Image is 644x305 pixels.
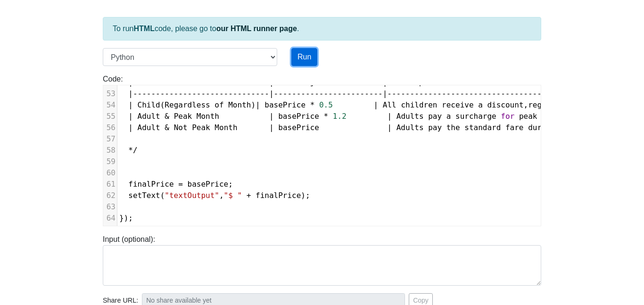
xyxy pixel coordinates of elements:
div: To run code, please go to . [103,17,541,41]
span: ( ) , . [119,100,624,109]
span: + [247,191,251,200]
span: basePrice [278,112,319,121]
span: children [401,100,437,109]
span: Peak [174,112,192,121]
span: ; [119,180,233,189]
span: Month [197,112,219,121]
span: . [119,112,578,121]
span: . [119,123,637,132]
button: Run [291,48,317,66]
a: our HTML runner page [216,25,297,33]
span: Adult [138,123,160,132]
div: 53 [103,88,117,99]
span: }); [119,214,133,223]
span: "textOutput" [165,191,219,200]
span: | [374,100,379,109]
span: peak [519,112,537,121]
span: receive [442,100,473,109]
span: fare [505,123,524,132]
span: finalPrice [128,180,173,189]
span: Child [138,100,160,109]
div: 56 [103,122,117,133]
span: All [383,100,396,109]
span: & [165,112,169,121]
span: for [501,112,514,121]
span: 1.2 [333,112,347,121]
span: Adult [138,112,160,121]
div: 59 [103,156,117,167]
span: standard [464,123,501,132]
span: during [528,123,555,132]
span: basePrice [188,180,229,189]
span: setText [128,191,160,200]
span: | [128,100,133,109]
div: 63 [103,201,117,213]
span: Month [215,123,237,132]
span: basePrice [278,123,319,132]
span: regardless [528,100,573,109]
div: 58 [103,145,117,156]
span: | [269,123,274,132]
span: "$ " [224,191,242,200]
span: Month [228,100,251,109]
span: | [269,112,274,121]
span: discount [487,100,523,109]
span: basePrice [264,100,305,109]
div: Code: [96,74,548,226]
span: of [215,100,223,109]
span: 0.5 [319,100,333,109]
span: | [387,123,392,132]
span: a [478,100,483,109]
span: | [128,112,133,121]
div: 54 [103,99,117,111]
span: ( , ); [119,191,310,200]
div: 55 [103,111,117,122]
div: Input (optional): [96,234,548,286]
span: the [446,123,460,132]
span: a [446,112,451,121]
span: Adults [396,112,424,121]
span: = [178,180,183,189]
div: 64 [103,213,117,224]
span: Not [174,123,188,132]
span: | [256,100,260,109]
span: & [165,123,169,132]
span: Regardless [165,100,210,109]
span: surcharge [455,112,496,121]
div: 57 [103,133,117,145]
strong: HTML [133,25,154,33]
span: finalPrice [256,191,301,200]
div: 61 [103,179,117,190]
div: 62 [103,190,117,201]
span: pay [428,112,442,121]
span: pay [428,123,442,132]
span: | [128,123,133,132]
span: | [387,112,392,121]
div: 60 [103,167,117,179]
span: Peak [192,123,210,132]
span: Adults [396,123,424,132]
